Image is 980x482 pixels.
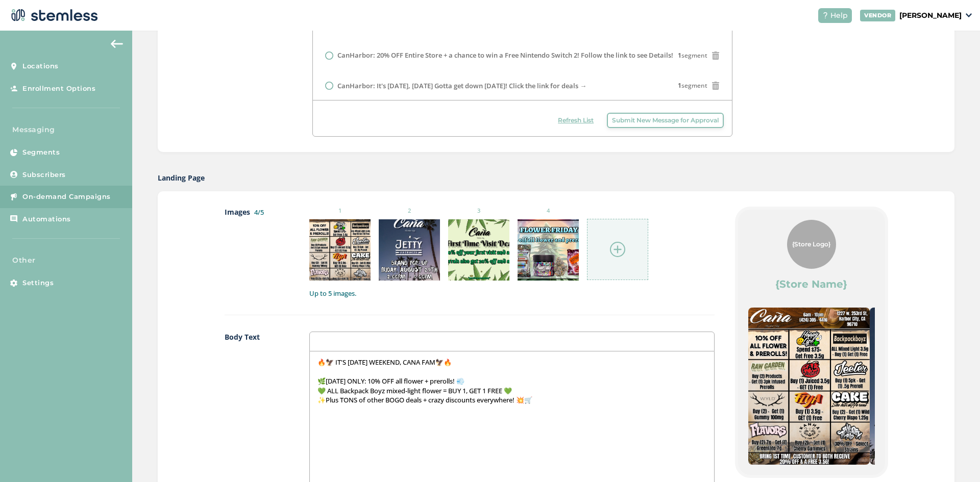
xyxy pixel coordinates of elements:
[860,10,895,21] div: VENDOR
[830,10,848,21] span: Help
[379,219,440,281] img: 2Q==
[607,113,724,128] button: Submit New Message for Approval
[158,172,205,183] label: Landing Page
[22,278,54,288] span: Settings
[678,81,707,90] span: segment
[22,170,66,180] span: Subscribers
[448,219,509,281] img: 2Q==
[309,219,371,281] img: 2Q==
[337,81,586,91] label: CanHarbor: It's [DATE], [DATE] Gotta get down [DATE]! Click the link for deals →
[22,61,59,71] span: Locations
[337,50,673,61] label: CanHarbor: 20% OFF Entire Store + a chance to win a Free Nintendo Switch 2! Follow the link to se...
[678,81,681,90] strong: 1
[254,208,264,217] label: 4/5
[309,289,714,299] label: Up to 5 images.
[678,51,707,60] span: segment
[899,10,962,21] p: [PERSON_NAME]
[553,113,599,128] button: Refresh List
[111,40,123,48] img: icon-arrow-back-accent-c549486e.svg
[792,240,830,249] span: {Store Logo}
[558,116,594,125] span: Refresh List
[518,207,579,215] small: 4
[748,308,870,465] img: 2Q==
[22,84,95,94] span: Enrollment Options
[678,51,681,60] strong: 1
[317,358,706,367] p: 🔥🦅 IT'S [DATE] WEEKEND, CANA FAM🦅🔥
[8,5,98,26] img: logo-dark-0685b13c.svg
[379,207,440,215] small: 2
[448,207,509,215] small: 3
[966,13,972,17] img: icon_down-arrow-small-66adaf34.svg
[822,12,828,18] img: icon-help-white-03924b79.svg
[775,277,847,291] label: {Store Name}
[929,433,980,482] iframe: Chat Widget
[22,192,111,202] span: On-demand Campaigns
[22,214,71,224] span: Automations
[518,219,579,281] img: 9k=
[612,116,719,125] span: Submit New Message for Approval
[309,207,371,215] small: 1
[225,207,289,298] label: Images
[610,242,625,257] img: icon-circle-plus-45441306.svg
[22,147,60,158] span: Segments
[317,395,706,404] p: ✨Plus TONS of other BOGO deals + crazy discounts everywhere! 💥🛒
[317,376,706,386] p: 🌿[DATE] ONLY: 10% OFF all flower + prerolls! 💨
[317,386,706,395] p: 💚 ALL Backpack Boyz mixed-light flower = BUY 1, GET 1 FREE 💚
